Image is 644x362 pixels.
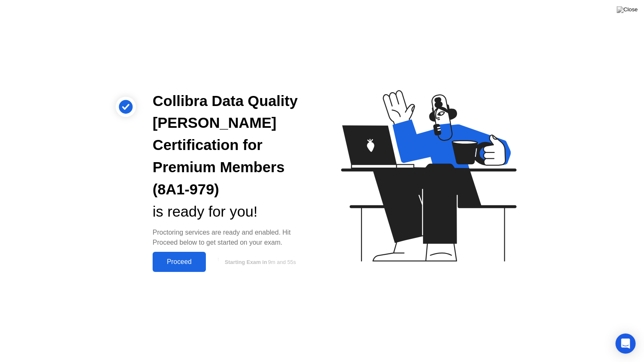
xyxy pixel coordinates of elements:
div: Open Intercom Messenger [615,334,636,354]
img: Close [617,6,638,13]
div: Proceed [155,258,203,266]
div: is ready for you! [153,201,309,223]
button: Proceed [153,252,206,272]
span: 9m and 55s [268,259,296,265]
div: Proctoring services are ready and enabled. Hit Proceed below to get started on your exam. [153,228,309,248]
div: Collibra Data Quality [PERSON_NAME] Certification for Premium Members (8A1-979) [153,90,309,201]
button: Starting Exam in9m and 55s [210,254,309,270]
